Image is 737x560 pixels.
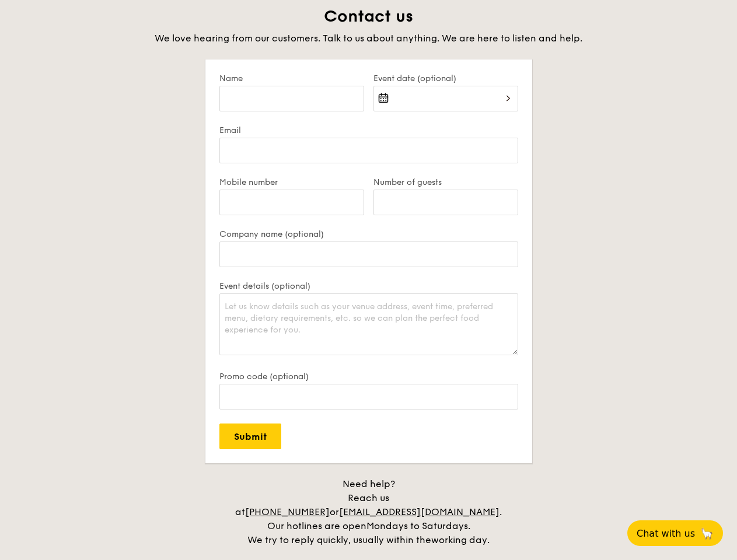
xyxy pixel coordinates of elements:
label: Mobile number [219,177,364,187]
a: [PHONE_NUMBER] [245,506,330,517]
label: Company name (optional) [219,229,518,239]
label: Name [219,73,364,83]
span: Chat with us [637,528,695,539]
label: Event date (optional) [373,73,518,83]
span: Mondays to Saturdays. [366,520,470,531]
input: Submit [219,423,281,449]
label: Number of guests [373,177,518,187]
div: Need help? Reach us at or . Our hotlines are open We try to reply quickly, usually within the [223,477,515,547]
span: 🦙 [700,527,714,540]
span: Contact us [324,6,413,26]
label: Event details (optional) [219,281,518,291]
textarea: Let us know details such as your venue address, event time, preferred menu, dietary requirements,... [219,293,518,355]
a: [EMAIL_ADDRESS][DOMAIN_NAME] [339,506,500,517]
span: working day. [431,534,490,545]
label: Promo code (optional) [219,372,518,381]
span: We love hearing from our customers. Talk to us about anything. We are here to listen and help. [155,33,582,44]
label: Email [219,125,518,135]
button: Chat with us🦙 [627,520,723,546]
